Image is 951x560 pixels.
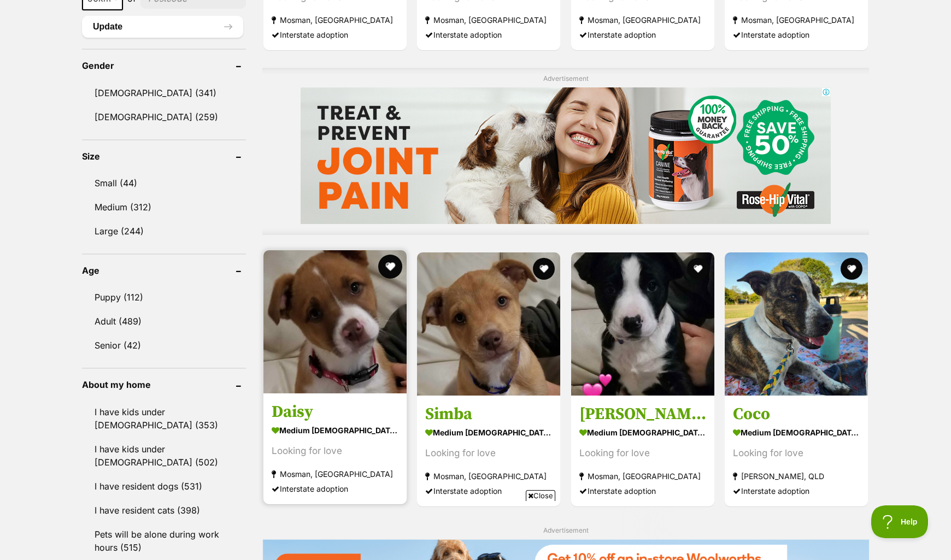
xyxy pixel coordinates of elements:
[725,252,868,396] img: Coco - Australian Cattle Dog
[733,469,860,484] strong: [PERSON_NAME], QLD
[871,505,929,538] iframe: Help Scout Beacon - Open
[425,446,552,461] div: Looking for love
[82,151,246,161] header: Size
[417,252,560,396] img: Simba - Border Collie Dog
[425,27,552,42] div: Interstate adoption
[272,444,398,458] div: Looking for love
[82,172,246,194] a: Small (44)
[733,425,860,440] strong: medium [DEMOGRAPHIC_DATA] Dog
[579,404,706,425] h3: [PERSON_NAME]
[733,484,860,498] div: Interstate adoption
[82,286,246,309] a: Puppy (112)
[425,404,552,425] h3: Simba
[579,446,706,461] div: Looking for love
[82,81,246,104] a: [DEMOGRAPHIC_DATA] (341)
[733,446,860,461] div: Looking for love
[82,196,246,219] a: Medium (312)
[82,105,246,128] a: [DEMOGRAPHIC_DATA] (259)
[378,255,402,279] button: favourite
[579,27,706,42] div: Interstate adoption
[82,334,246,357] a: Senior (42)
[579,469,706,484] strong: Mosman, [GEOGRAPHIC_DATA]
[571,252,714,396] img: Bruce - Border Collie Dog
[272,402,398,422] h3: Daisy
[272,481,398,496] div: Interstate adoption
[82,438,246,474] a: I have kids under [DEMOGRAPHIC_DATA] (502)
[263,250,407,393] img: Daisy - Border Collie Dog
[262,68,869,235] div: Advertisement
[301,87,831,224] iframe: Advertisement
[533,258,555,280] button: favourite
[272,27,398,42] div: Interstate adoption
[733,13,860,27] strong: Mosman, [GEOGRAPHIC_DATA]
[82,220,246,243] a: Large (244)
[571,396,714,506] a: [PERSON_NAME] medium [DEMOGRAPHIC_DATA] Dog Looking for love Mosman, [GEOGRAPHIC_DATA] Interstate...
[425,13,552,27] strong: Mosman, [GEOGRAPHIC_DATA]
[733,27,860,42] div: Interstate adoption
[272,13,398,27] strong: Mosman, [GEOGRAPHIC_DATA]
[277,505,674,555] iframe: Advertisement
[82,380,246,390] header: About my home
[733,404,860,425] h3: Coco
[272,422,398,438] strong: medium [DEMOGRAPHIC_DATA] Dog
[263,393,407,504] a: Daisy medium [DEMOGRAPHIC_DATA] Dog Looking for love Mosman, [GEOGRAPHIC_DATA] Interstate adoption
[272,467,398,481] strong: Mosman, [GEOGRAPHIC_DATA]
[82,523,246,559] a: Pets will be alone during work hours (515)
[417,396,560,506] a: Simba medium [DEMOGRAPHIC_DATA] Dog Looking for love Mosman, [GEOGRAPHIC_DATA] Interstate adoption
[425,484,552,498] div: Interstate adoption
[841,258,862,280] button: favourite
[579,425,706,440] strong: medium [DEMOGRAPHIC_DATA] Dog
[425,469,552,484] strong: Mosman, [GEOGRAPHIC_DATA]
[82,310,246,333] a: Adult (489)
[579,13,706,27] strong: Mosman, [GEOGRAPHIC_DATA]
[82,475,246,498] a: I have resident dogs (531)
[82,499,246,522] a: I have resident cats (398)
[82,61,246,70] header: Gender
[579,484,706,498] div: Interstate adoption
[82,266,246,275] header: Age
[425,425,552,440] strong: medium [DEMOGRAPHIC_DATA] Dog
[687,258,709,280] button: favourite
[82,16,243,38] button: Update
[526,490,555,501] span: Close
[82,400,246,437] a: I have kids under [DEMOGRAPHIC_DATA] (353)
[725,396,868,506] a: Coco medium [DEMOGRAPHIC_DATA] Dog Looking for love [PERSON_NAME], QLD Interstate adoption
